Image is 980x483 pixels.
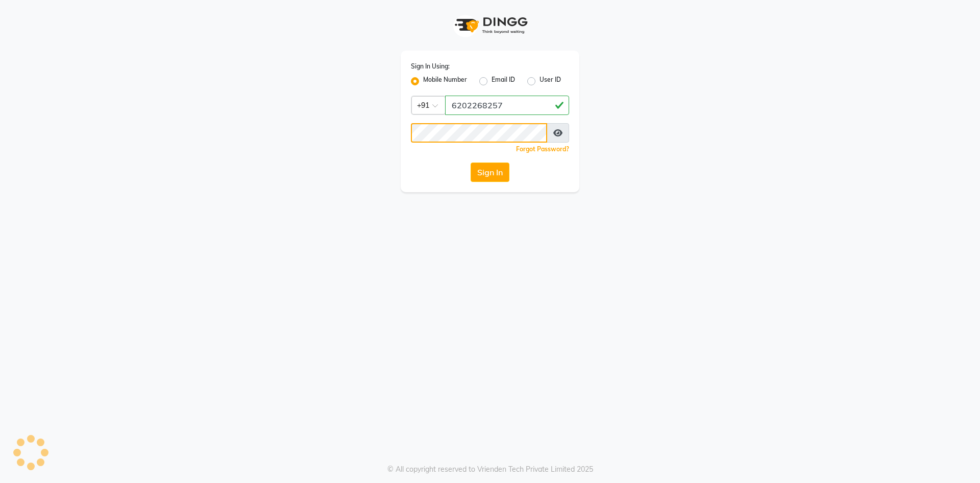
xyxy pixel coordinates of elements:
input: Username [411,123,547,143]
label: User ID [540,75,561,87]
img: logo1.svg [449,10,531,40]
a: Forgot Password? [516,145,569,153]
input: Username [445,96,569,115]
label: Email ID [492,75,515,87]
label: Mobile Number [423,75,467,87]
button: Sign In [471,163,509,182]
label: Sign In Using: [411,62,450,71]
